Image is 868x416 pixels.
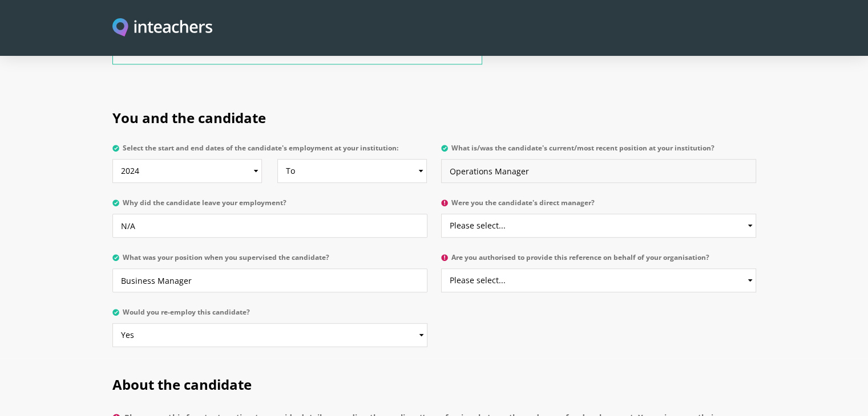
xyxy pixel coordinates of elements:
label: What was your position when you supervised the candidate? [112,254,427,268]
span: About the candidate [112,375,252,394]
label: Were you the candidate's direct manager? [441,199,756,214]
span: You and the candidate [112,108,266,127]
label: Why did the candidate leave your employment? [112,199,427,214]
label: What is/was the candidate's current/most recent position at your institution? [441,144,756,159]
label: Would you re-employ this candidate? [112,308,427,323]
img: Inteachers [112,18,213,38]
a: Visit this site's homepage [112,18,213,38]
label: Are you authorised to provide this reference on behalf of your organisation? [441,254,756,268]
label: Select the start and end dates of the candidate's employment at your institution: [112,144,427,159]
